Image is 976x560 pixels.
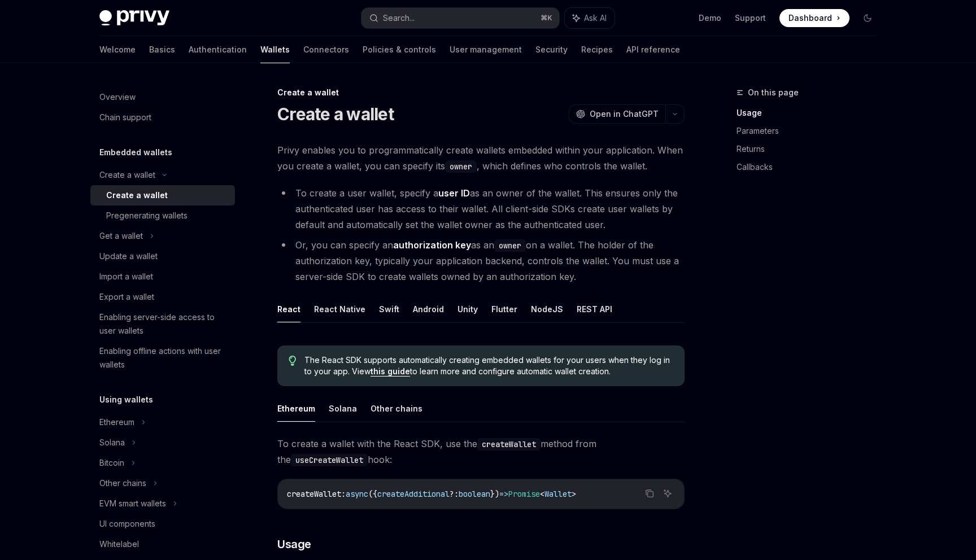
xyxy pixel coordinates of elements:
strong: authorization key [393,239,471,251]
div: UI components [99,517,155,531]
a: API reference [626,36,680,63]
a: Update a wallet [90,246,235,266]
div: Import a wallet [99,270,153,283]
a: Usage [737,104,886,122]
a: Demo [699,12,721,24]
code: useCreateWallet [291,454,368,466]
div: Overview [99,90,136,104]
div: Enabling server-side access to user wallets [99,310,228,338]
div: Search... [383,11,415,25]
span: createAdditional [377,489,450,499]
code: createWallet [477,438,541,450]
button: Android [413,296,444,322]
span: On this page [748,86,799,99]
a: Authentication [189,36,247,63]
div: Other chains [99,476,146,490]
strong: user ID [438,187,470,199]
button: Ethereum [277,395,315,422]
div: Create a wallet [277,87,685,98]
button: Unity [457,296,478,322]
h5: Embedded wallets [99,146,172,159]
a: Dashboard [779,9,849,27]
div: Chain support [99,111,151,124]
a: Security [535,36,568,63]
div: Create a wallet [106,189,168,202]
span: ({ [368,489,377,499]
a: Welcome [99,36,136,63]
div: Enabling offline actions with user wallets [99,344,228,371]
span: To create a wallet with the React SDK, use the method from the hook: [277,436,685,467]
a: Whitelabel [90,534,235,554]
span: The React SDK supports automatically creating embedded wallets for your users when they log in to... [304,355,673,377]
a: Basics [149,36,175,63]
a: Support [735,12,766,24]
h1: Create a wallet [277,104,394,124]
a: Policies & controls [363,36,436,63]
span: Dashboard [788,12,832,24]
span: < [540,489,544,499]
div: EVM smart wallets [99,497,166,510]
a: Export a wallet [90,287,235,307]
div: Export a wallet [99,290,154,304]
span: Promise [508,489,540,499]
a: Callbacks [737,158,886,176]
a: Import a wallet [90,266,235,287]
span: async [346,489,368,499]
div: Whitelabel [99,537,139,551]
a: Parameters [737,122,886,140]
button: NodeJS [531,296,563,322]
span: Wallet [544,489,572,499]
button: Other chains [371,395,422,422]
button: React Native [314,296,365,322]
a: Recipes [581,36,613,63]
span: Open in ChatGPT [590,108,659,120]
span: Ask AI [584,12,607,24]
a: Pregenerating wallets [90,205,235,226]
span: }) [490,489,499,499]
button: Swift [379,296,399,322]
h5: Using wallets [99,393,153,406]
img: dark logo [99,10,169,26]
span: createWallet [287,489,341,499]
code: owner [494,239,526,252]
a: Returns [737,140,886,158]
a: this guide [371,366,410,377]
div: Ethereum [99,415,134,429]
div: Pregenerating wallets [106,209,188,222]
button: Flutter [491,296,517,322]
button: Solana [329,395,357,422]
a: UI components [90,514,235,534]
a: Connectors [303,36,349,63]
svg: Tip [289,356,297,366]
span: boolean [459,489,490,499]
span: ?: [450,489,459,499]
div: Solana [99,436,125,449]
span: Usage [277,536,311,552]
button: Ask AI [660,486,675,501]
div: Update a wallet [99,250,158,263]
li: Or, you can specify an as an on a wallet. The holder of the authorization key, typically your app... [277,237,685,285]
a: Wallets [260,36,290,63]
button: Open in ChatGPT [569,104,665,124]
a: Create a wallet [90,185,235,205]
span: ⌘ K [541,14,552,23]
button: Copy the contents from the code block [642,486,657,501]
div: Bitcoin [99,456,124,470]
button: React [277,296,300,322]
span: => [499,489,508,499]
span: Privy enables you to programmatically create wallets embedded within your application. When you c... [277,142,685,174]
div: Create a wallet [99,168,155,182]
code: owner [445,160,477,173]
span: : [341,489,346,499]
button: Toggle dark mode [859,9,877,27]
button: Search...⌘K [361,8,559,28]
span: > [572,489,576,499]
a: User management [450,36,522,63]
a: Enabling server-side access to user wallets [90,307,235,341]
a: Overview [90,87,235,107]
li: To create a user wallet, specify a as an owner of the wallet. This ensures only the authenticated... [277,185,685,233]
button: REST API [577,296,612,322]
button: Ask AI [565,8,615,28]
div: Get a wallet [99,229,143,243]
a: Enabling offline actions with user wallets [90,341,235,375]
